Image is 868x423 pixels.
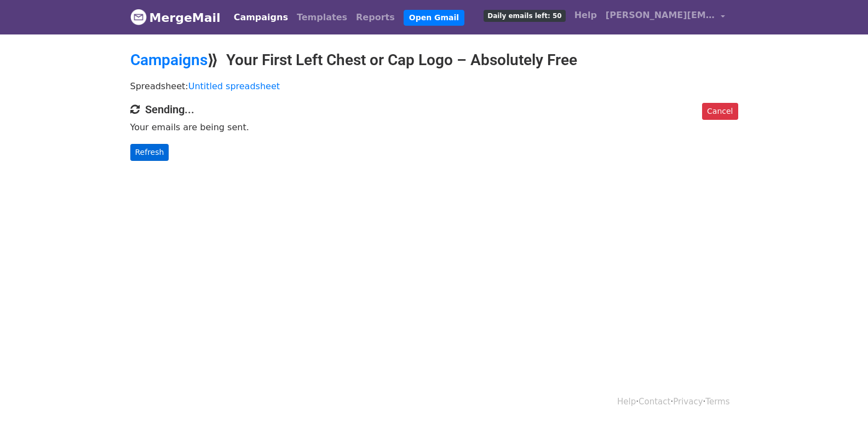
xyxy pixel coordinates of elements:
a: Terms [705,397,729,407]
a: MergeMail [130,6,221,29]
span: [PERSON_NAME][EMAIL_ADDRESS][DOMAIN_NAME] [606,9,715,22]
img: MergeMail logo [130,9,147,25]
a: Open Gmail [404,10,464,26]
a: Reports [352,7,399,28]
a: Templates [292,7,352,28]
a: Daily emails left: 50 [479,4,570,26]
a: Campaigns [130,51,208,69]
a: Untitled spreadsheet [188,81,280,91]
p: Spreadsheet: [130,80,738,92]
h2: ⟫ Your First Left Chest or Cap Logo – Absolutely Free [130,51,738,69]
h4: Sending... [130,103,738,116]
a: Privacy [673,397,703,407]
p: Your emails are being sent. [130,121,738,133]
a: [PERSON_NAME][EMAIL_ADDRESS][DOMAIN_NAME] [601,4,729,30]
a: Campaigns [229,7,292,28]
iframe: Chat Widget [813,370,868,423]
a: Help [617,397,636,407]
span: Daily emails left: 50 [484,10,565,22]
a: Refresh [130,144,169,161]
a: Cancel [702,103,738,120]
a: Contact [639,397,670,407]
a: Help [570,4,601,26]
